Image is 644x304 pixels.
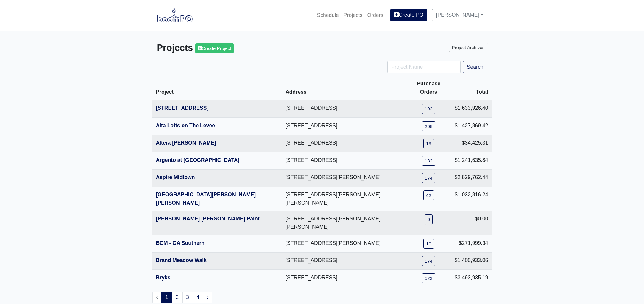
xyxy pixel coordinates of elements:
td: $0.00 [451,211,492,235]
a: [PERSON_NAME] [PERSON_NAME] Paint [156,216,260,222]
a: Create Project [195,43,234,53]
a: Brand Meadow Walk [156,257,207,263]
th: Purchase Orders [406,76,451,100]
td: [STREET_ADDRESS][PERSON_NAME] [282,235,406,252]
td: [STREET_ADDRESS] [282,252,406,269]
a: Argento at [GEOGRAPHIC_DATA] [156,157,240,163]
a: 0 [425,214,433,224]
a: 2 [172,292,183,303]
td: [STREET_ADDRESS] [282,269,406,287]
li: « Previous [152,292,162,303]
td: $1,032,816.24 [451,187,492,211]
td: [STREET_ADDRESS] [282,152,406,169]
a: Altera [PERSON_NAME] [156,140,216,146]
th: Project [152,76,282,100]
td: $1,241,635.84 [451,152,492,169]
a: 192 [422,104,435,114]
a: [GEOGRAPHIC_DATA][PERSON_NAME][PERSON_NAME] [156,192,256,206]
a: 268 [422,121,435,131]
td: [STREET_ADDRESS] [282,100,406,117]
td: [STREET_ADDRESS] [282,117,406,135]
a: 3 [182,292,193,303]
img: boomPO [157,8,193,22]
a: 174 [422,256,435,266]
a: 19 [423,239,434,249]
td: $1,400,933.06 [451,252,492,269]
a: Schedule [314,9,341,22]
a: [STREET_ADDRESS] [156,105,209,111]
td: [STREET_ADDRESS] [282,135,406,152]
td: $3,493,935.19 [451,269,492,287]
td: [STREET_ADDRESS][PERSON_NAME][PERSON_NAME] [282,187,406,211]
input: Project Name [387,61,461,73]
a: 19 [423,139,434,148]
td: $2,829,762.44 [451,169,492,187]
button: Search [463,61,487,73]
td: [STREET_ADDRESS][PERSON_NAME][PERSON_NAME] [282,211,406,235]
a: 132 [422,156,435,166]
h3: Projects [157,43,318,54]
a: BCM - GA Southern [156,240,205,246]
td: $1,633,926.40 [451,100,492,117]
a: Orders [365,9,386,22]
th: Address [282,76,406,100]
td: $271,999.34 [451,235,492,252]
td: $1,427,869.42 [451,117,492,135]
a: 4 [193,292,203,303]
a: Alta Lofts on The Levee [156,123,215,129]
td: [STREET_ADDRESS][PERSON_NAME] [282,169,406,187]
a: Aspire Midtown [156,174,195,180]
a: 523 [422,273,435,283]
a: Bryks [156,275,171,281]
a: Create PO [390,9,427,21]
a: Projects [341,9,365,22]
span: 1 [161,292,172,303]
a: 42 [423,190,434,200]
th: Total [451,76,492,100]
td: $34,425.31 [451,135,492,152]
a: Next » [203,292,213,303]
a: 174 [422,173,435,183]
a: [PERSON_NAME] [432,9,487,21]
a: Project Archives [449,43,487,52]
